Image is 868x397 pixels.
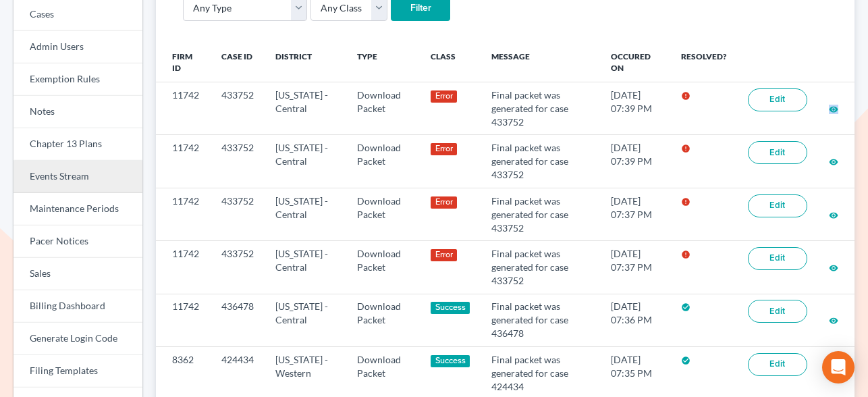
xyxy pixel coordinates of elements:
[431,196,457,209] div: Error
[156,188,211,240] td: 11742
[156,241,211,294] td: 11742
[681,197,690,207] i: error
[265,135,346,188] td: [US_STATE] - Central
[600,188,670,240] td: [DATE] 07:37 PM
[265,294,346,346] td: [US_STATE] - Central
[13,161,142,193] a: Events Stream
[481,241,600,294] td: Final packet was generated for case 433752
[829,261,838,273] a: visibility
[13,355,142,388] a: Filing Templates
[681,250,690,259] i: error
[829,263,838,273] i: visibility
[13,258,142,290] a: Sales
[211,241,265,294] td: 433752
[211,82,265,135] td: 433752
[822,351,855,383] div: Open Intercom Messenger
[748,353,807,376] a: Edit
[748,300,807,323] a: Edit
[829,103,838,114] a: visibility
[265,188,346,240] td: [US_STATE] - Central
[13,96,142,128] a: Notes
[211,43,265,82] th: Case ID
[431,143,457,155] div: Error
[156,43,211,82] th: Firm ID
[13,63,142,96] a: Exemption Rules
[670,43,737,82] th: Resolved?
[481,188,600,240] td: Final packet was generated for case 433752
[265,241,346,294] td: [US_STATE] - Central
[13,323,142,355] a: Generate Login Code
[481,82,600,135] td: Final packet was generated for case 433752
[681,144,690,153] i: error
[346,43,420,82] th: Type
[681,91,690,101] i: error
[600,135,670,188] td: [DATE] 07:39 PM
[681,356,690,365] i: check_circle
[481,294,600,346] td: Final packet was generated for case 436478
[431,302,470,314] div: Success
[829,209,838,220] a: visibility
[156,294,211,346] td: 11742
[13,128,142,161] a: Chapter 13 Plans
[211,135,265,188] td: 433752
[265,82,346,135] td: [US_STATE] - Central
[13,31,142,63] a: Admin Users
[829,316,838,325] i: visibility
[600,294,670,346] td: [DATE] 07:36 PM
[481,43,600,82] th: Message
[346,188,420,240] td: Download Packet
[600,241,670,294] td: [DATE] 07:37 PM
[829,155,838,167] a: visibility
[13,193,142,226] a: Maintenance Periods
[431,355,470,367] div: Success
[211,294,265,346] td: 436478
[156,135,211,188] td: 11742
[431,90,457,103] div: Error
[748,247,807,270] a: Edit
[420,43,481,82] th: Class
[829,314,838,325] a: visibility
[13,226,142,258] a: Pacer Notices
[600,43,670,82] th: Occured On
[829,211,838,220] i: visibility
[748,141,807,164] a: Edit
[748,88,807,111] a: Edit
[211,188,265,240] td: 433752
[600,82,670,135] td: [DATE] 07:39 PM
[748,194,807,217] a: Edit
[265,43,346,82] th: District
[829,157,838,167] i: visibility
[481,135,600,188] td: Final packet was generated for case 433752
[346,82,420,135] td: Download Packet
[346,294,420,346] td: Download Packet
[681,302,690,312] i: check_circle
[829,105,838,114] i: visibility
[346,241,420,294] td: Download Packet
[346,135,420,188] td: Download Packet
[13,290,142,323] a: Billing Dashboard
[156,82,211,135] td: 11742
[431,249,457,261] div: Error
